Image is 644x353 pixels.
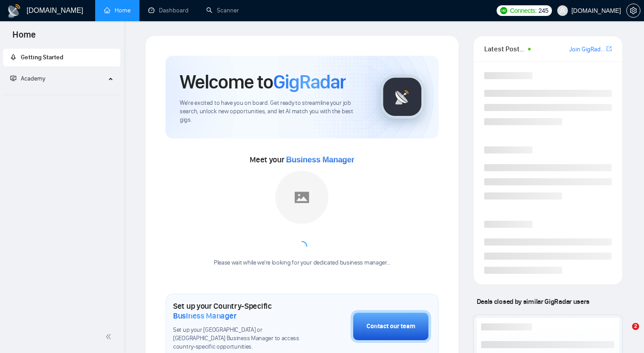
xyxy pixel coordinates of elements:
span: loading [295,239,309,254]
span: We're excited to have you on board. Get ready to streamline your job search, unlock new opportuni... [180,99,366,124]
span: export [606,45,612,52]
span: Business Manager [173,311,236,321]
a: searchScanner [206,7,239,14]
button: setting [626,4,640,18]
a: dashboardDashboard [148,7,189,14]
span: 245 [539,6,548,15]
a: setting [626,7,640,14]
a: homeHome [104,7,131,14]
span: double-left [105,332,114,341]
span: Connects: [510,6,536,15]
a: export [606,45,612,53]
iframe: Intercom live chat [614,323,635,344]
span: 2 [632,323,639,330]
button: Contact our team [351,310,431,343]
span: Meet your [250,155,354,165]
div: Contact our team [366,322,415,331]
img: upwork-logo.png [500,7,507,14]
span: rocket [10,54,16,60]
span: Set up your [GEOGRAPHIC_DATA] or [GEOGRAPHIC_DATA] Business Manager to access country-specific op... [173,326,306,351]
span: Business Manager [286,155,354,164]
span: Getting Started [21,54,63,61]
span: GigRadar [273,70,346,94]
span: Deals closed by similar GigRadar users [473,294,593,309]
img: gigradar-logo.png [380,75,424,119]
div: Please wait while we're looking for your dedicated business manager... [208,259,396,267]
span: fund-projection-screen [10,75,16,81]
a: Join GigRadar Slack Community [569,45,605,54]
li: Academy Homepage [3,91,120,97]
span: Academy [21,75,45,82]
span: Latest Posts from the GigRadar Community [484,43,525,54]
h1: Set up your Country-Specific [173,301,306,321]
img: placeholder.png [275,171,328,224]
img: logo [7,4,21,18]
span: Academy [10,75,45,82]
span: user [559,8,566,14]
h1: Welcome to [180,70,346,94]
li: Getting Started [3,49,120,66]
span: Home [5,28,43,47]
